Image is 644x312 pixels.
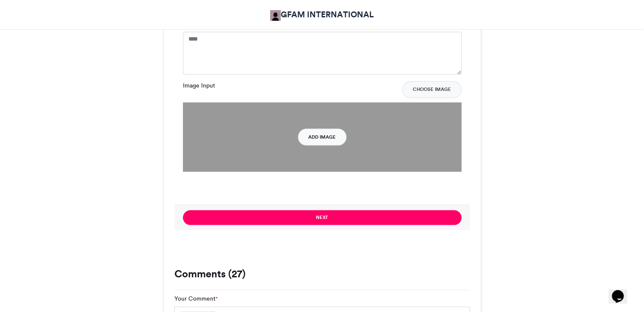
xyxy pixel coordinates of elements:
button: Add Image [298,129,346,145]
iframe: chat widget [608,278,636,304]
h3: Comments (27) [174,269,470,279]
label: Image Input [183,81,215,90]
a: GFAM INTERNATIONAL [270,8,374,21]
img: GFAM INTERNATIONAL [270,10,281,21]
label: Your Comment [174,294,218,303]
button: Choose Image [402,81,462,98]
button: Next [183,210,462,225]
